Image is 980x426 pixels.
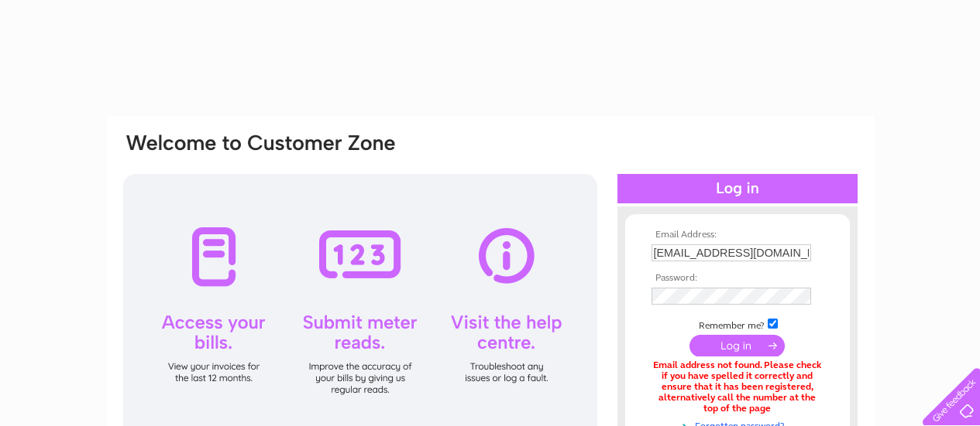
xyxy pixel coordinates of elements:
th: Email Address: [648,230,827,240]
input: Submit [689,335,785,356]
th: Password: [648,273,827,284]
td: Remember me? [648,316,827,332]
div: Email address not found. Please check if you have spelled it correctly and ensure that it has bee... [652,360,824,414]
